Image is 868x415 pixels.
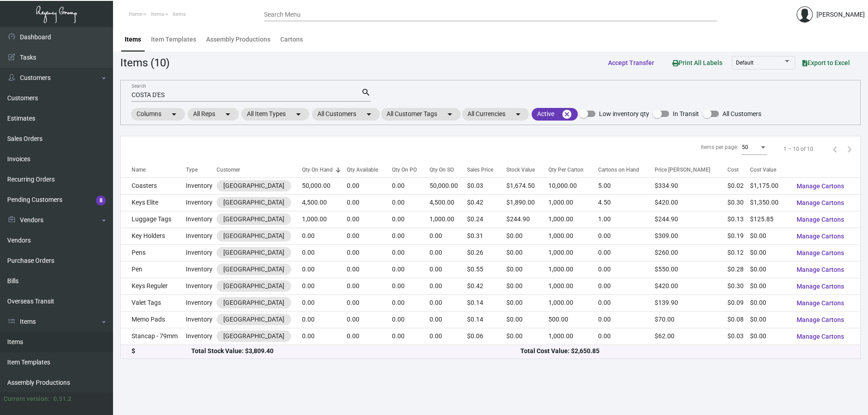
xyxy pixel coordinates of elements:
[598,328,655,345] td: 0.00
[506,228,548,244] td: $0.00
[347,166,378,174] div: Qty Available
[789,195,851,211] button: Manage Cartons
[302,278,347,294] td: 0.00
[750,278,789,294] td: $0.00
[467,328,506,345] td: $0.06
[789,178,851,194] button: Manage Cartons
[672,59,722,66] span: Print All Labels
[467,244,506,261] td: $0.26
[223,331,284,341] div: [GEOGRAPHIC_DATA]
[186,328,217,345] td: Inventory
[742,145,767,151] mat-select: Items per page:
[467,194,506,211] td: $0.42
[186,166,217,174] div: Type
[186,244,217,261] td: Inventory
[429,261,467,278] td: 0.00
[121,311,186,328] td: Memo Pads
[125,35,141,44] div: Items
[186,166,198,174] div: Type
[598,211,655,228] td: 1.00
[392,194,430,211] td: 0.00
[789,278,851,294] button: Manage Cartons
[429,211,467,228] td: 1,000.00
[506,278,548,294] td: $0.00
[750,244,789,261] td: $0.00
[727,261,750,278] td: $0.28
[548,177,598,194] td: 10,000.00
[506,194,548,211] td: $1,890.00
[293,109,304,120] mat-icon: arrow_drop_down
[701,143,738,151] div: Items per page:
[797,333,844,340] span: Manage Cartons
[429,194,467,211] td: 4,500.00
[548,278,598,294] td: 1,000.00
[347,328,392,345] td: 0.00
[789,312,851,328] button: Manage Cartons
[750,194,789,211] td: $1,350.00
[132,166,186,174] div: Name
[789,228,851,244] button: Manage Cartons
[727,177,750,194] td: $0.02
[797,316,844,323] span: Manage Cartons
[673,108,699,119] span: In Transit
[816,10,865,19] div: [PERSON_NAME]
[750,177,789,194] td: $1,175.00
[506,244,548,261] td: $0.00
[727,211,750,228] td: $0.13
[302,166,333,174] div: Qty On Hand
[789,328,851,345] button: Manage Cartons
[802,59,850,66] span: Export to Excel
[795,55,857,71] button: Export to Excel
[241,108,309,121] mat-chip: All Item Types
[655,211,728,228] td: $244.90
[312,108,380,121] mat-chip: All Customers
[223,248,284,257] div: [GEOGRAPHIC_DATA]
[186,261,217,278] td: Inventory
[789,245,851,261] button: Manage Cartons
[467,166,493,174] div: Sales Price
[548,211,598,228] td: 1,000.00
[121,194,186,211] td: Keys Elite
[223,181,284,191] div: [GEOGRAPHIC_DATA]
[429,166,467,174] div: Qty On SO
[392,166,430,174] div: Qty On PO
[598,278,655,294] td: 0.00
[392,328,430,345] td: 0.00
[548,294,598,311] td: 1,000.00
[121,228,186,244] td: Key Holders
[347,194,392,211] td: 0.00
[302,261,347,278] td: 0.00
[429,294,467,311] td: 0.00
[783,145,813,153] div: 1 – 10 of 10
[727,166,739,174] div: Cost
[186,278,217,294] td: Inventory
[750,166,776,174] div: Cost Value
[532,108,578,121] mat-chip: Active
[186,194,217,211] td: Inventory
[223,281,284,291] div: [GEOGRAPHIC_DATA]
[548,166,584,174] div: Qty Per Carton
[750,228,789,244] td: $0.00
[506,177,548,194] td: $1,674.50
[727,228,750,244] td: $0.19
[655,311,728,328] td: $70.00
[121,177,186,194] td: Coasters
[53,394,71,404] div: 0.51.2
[513,109,524,120] mat-icon: arrow_drop_down
[750,261,789,278] td: $0.00
[302,244,347,261] td: 0.00
[191,346,520,356] div: Total Stock Value: $3,809.40
[188,108,239,121] mat-chip: All Reps
[655,244,728,261] td: $260.00
[223,298,284,308] div: [GEOGRAPHIC_DATA]
[4,394,50,404] div: Current version:
[520,346,849,356] div: Total Cost Value: $2,650.85
[598,166,655,174] div: Cartons on Hand
[347,261,392,278] td: 0.00
[302,177,347,194] td: 50,000.00
[467,228,506,244] td: $0.31
[347,211,392,228] td: 0.00
[186,177,217,194] td: Inventory
[186,311,217,328] td: Inventory
[347,228,392,244] td: 0.00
